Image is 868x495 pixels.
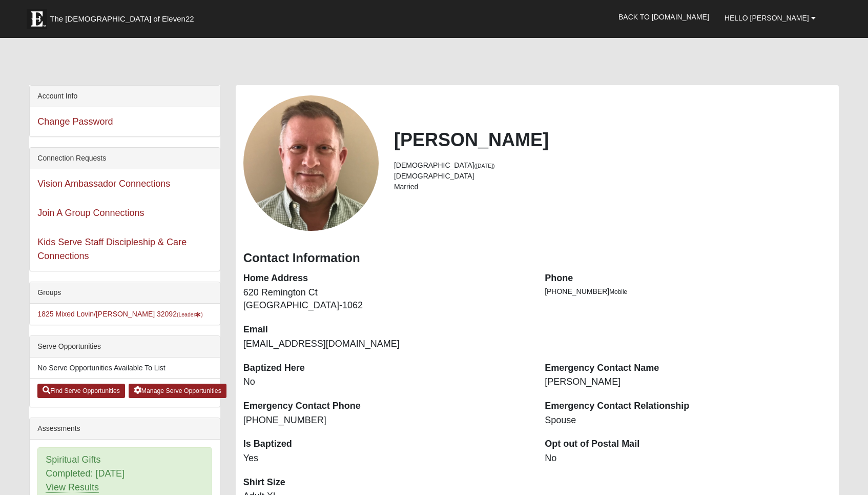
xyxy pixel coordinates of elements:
img: Eleven22 logo [27,9,47,29]
dt: Baptized Here [243,362,529,375]
li: No Serve Opportunities Available To List [30,358,219,379]
dt: Phone [545,272,831,285]
div: Assessments [30,418,219,440]
a: Hello [PERSON_NAME] [717,5,823,31]
dd: Yes [243,452,529,465]
dt: Emergency Contact Name [545,362,831,375]
small: (Leader ) [177,311,203,318]
dd: No [243,375,529,389]
a: Kids Serve Staff Discipleship & Care Connections [37,237,187,261]
dd: 620 Remington Ct [GEOGRAPHIC_DATA]-1062 [243,286,529,312]
dt: Email [243,323,529,336]
li: [PHONE_NUMBER] [545,286,831,297]
dd: Spouse [545,414,831,427]
span: Hello [PERSON_NAME] [725,14,809,22]
div: Serve Opportunities [30,336,219,358]
a: Find Serve Opportunities [37,384,125,398]
a: Join A Group Connections [37,208,144,218]
a: Manage Serve Opportunities [129,384,226,398]
a: Change Password [37,116,113,127]
div: Account Info [30,86,219,107]
h2: [PERSON_NAME] [394,129,831,151]
li: [DEMOGRAPHIC_DATA] [394,171,831,182]
dt: Is Baptized [243,438,529,451]
div: Groups [30,282,219,304]
dt: Opt out of Postal Mail [545,438,831,451]
h3: Contact Information [243,251,831,266]
small: ([DATE]) [474,163,495,169]
a: 1825 Mixed Lovin/[PERSON_NAME] 32092(Leader) [37,310,202,318]
li: [DEMOGRAPHIC_DATA] [394,160,831,171]
dd: [EMAIL_ADDRESS][DOMAIN_NAME] [243,338,529,351]
a: Back to [DOMAIN_NAME] [611,4,717,30]
dd: [PERSON_NAME] [545,375,831,389]
li: Married [394,182,831,192]
dt: Emergency Contact Relationship [545,400,831,413]
span: The [DEMOGRAPHIC_DATA] of Eleven22 [50,14,194,24]
dd: No [545,452,831,465]
span: Mobile [609,288,627,295]
a: Vision Ambassador Connections [37,179,170,189]
dt: Shirt Size [243,476,529,489]
dt: Emergency Contact Phone [243,400,529,413]
dd: [PHONE_NUMBER] [243,414,529,427]
a: The [DEMOGRAPHIC_DATA] of Eleven22 [22,4,226,29]
dt: Home Address [243,272,529,285]
div: Connection Requests [30,148,219,169]
a: View Results [46,482,99,493]
a: View Fullsize Photo [243,95,379,231]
